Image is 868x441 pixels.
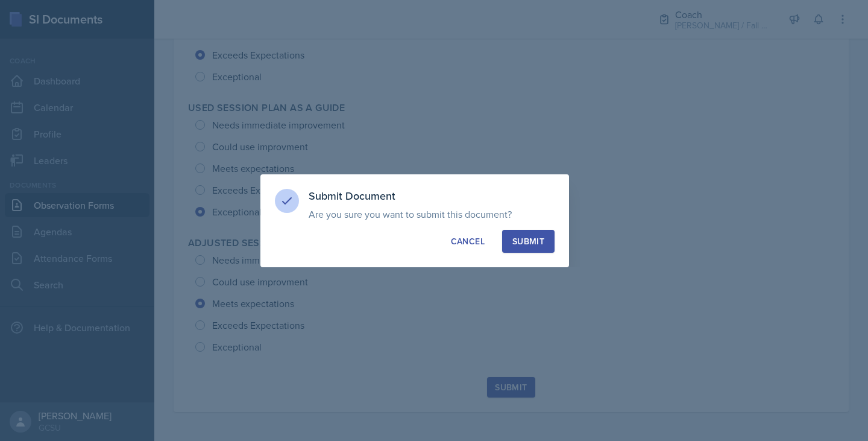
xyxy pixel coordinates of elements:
h3: Submit Document [309,189,555,203]
div: Cancel [451,235,485,247]
div: Submit [512,235,544,247]
p: Are you sure you want to submit this document? [309,208,555,220]
button: Submit [502,230,555,253]
button: Cancel [441,230,495,253]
